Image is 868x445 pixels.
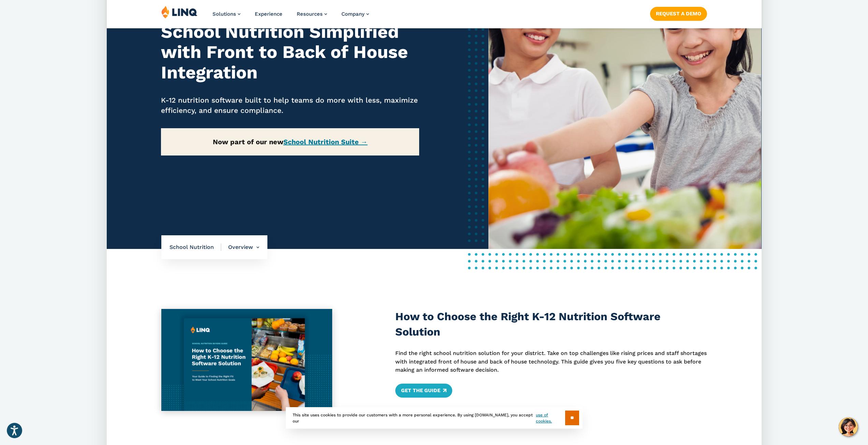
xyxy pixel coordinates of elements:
[341,11,369,17] a: Company
[161,95,419,116] p: K-12 nutrition software built to help teams do more with less, maximize efficiency, and ensure co...
[650,7,707,20] a: Request a Demo
[839,417,858,436] button: Hello, have a question? Let’s chat.
[212,5,369,28] nav: Primary Navigation
[212,11,236,17] span: Solutions
[286,407,583,429] div: This site uses cookies to provide our customers with a more personal experience. By using [DOMAIN...
[161,309,332,411] img: Nutrition Buyers Guide Thumbnail
[213,138,368,146] strong: Now part of our new
[161,5,197,18] img: LINQ | K‑12 Software
[650,5,707,20] nav: Button Navigation
[395,349,707,374] p: Find the right school nutrition solution for your district. Take on top challenges like rising pr...
[536,412,565,424] a: use of cookies.
[221,235,259,259] li: Overview
[297,11,323,17] span: Resources
[395,384,452,397] a: Get the Guide
[212,11,240,17] a: Solutions
[170,243,221,251] span: School Nutrition
[161,22,419,83] h2: School Nutrition Simplified with Front to Back of House Integration
[395,309,707,340] h3: How to Choose the Right K-12 Nutrition Software Solution
[297,11,327,17] a: Resources
[255,11,282,17] a: Experience
[341,11,365,17] span: Company
[283,138,368,146] a: School Nutrition Suite →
